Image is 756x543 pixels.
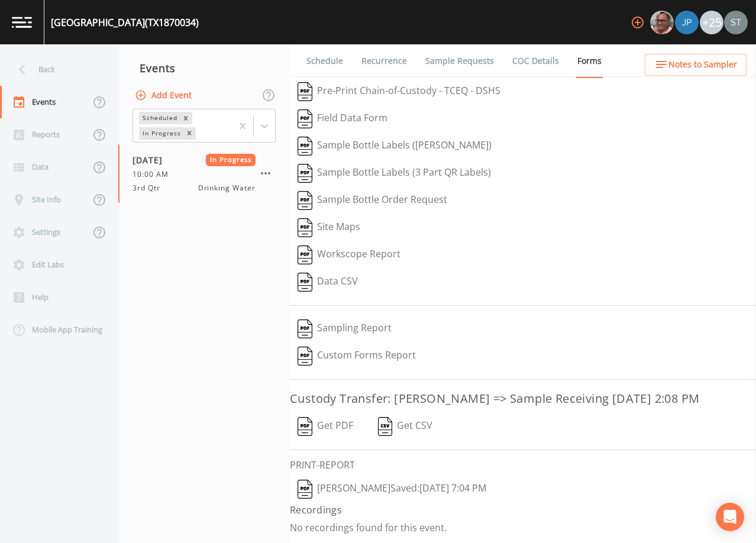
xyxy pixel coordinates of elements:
a: Forms [576,44,603,78]
a: COC Details [511,44,561,77]
h4: Recordings [290,503,756,517]
div: [GEOGRAPHIC_DATA] (TX1870034) [51,15,199,30]
button: Site Maps [290,214,368,241]
button: Get CSV [370,413,441,440]
button: Sample Bottle Labels ([PERSON_NAME]) [290,132,499,160]
span: 3rd Qtr [133,183,167,193]
button: Custom Forms Report [290,342,424,370]
div: Joshua gere Paul [674,11,699,34]
img: svg%3e [298,164,312,183]
a: Sample Requests [424,44,496,77]
p: No recordings found for this event. [290,522,756,534]
div: Scheduled [139,112,179,124]
button: Pre-Print Chain-of-Custody - TCEQ - DSHS [290,78,508,105]
img: svg%3e [298,82,312,101]
button: Field Data Form [290,105,395,132]
a: Recurrence [360,44,409,77]
img: 41241ef155101aa6d92a04480b0d0000 [675,11,699,34]
span: Notes to Sampler [668,57,737,72]
div: In Progress [139,127,183,140]
img: svg%3e [298,137,312,156]
div: Remove Scheduled [179,112,192,124]
button: Get PDF [290,413,361,440]
img: svg%3e [298,218,312,237]
img: svg%3e [298,273,312,292]
button: Sampling Report [290,315,399,342]
button: Sample Bottle Order Request [290,187,455,214]
img: svg%3e [298,347,312,366]
span: Drinking Water [198,183,256,193]
span: [DATE] [133,154,171,166]
div: Open Intercom Messenger [716,503,744,531]
a: Schedule [305,44,345,77]
img: svg%3e [298,245,312,264]
button: Notes to Sampler [645,54,747,76]
button: [PERSON_NAME]Saved:[DATE] 7:04 PM [290,476,494,503]
h6: PRINT-REPORT [290,460,756,471]
span: 10:00 AM [133,169,176,180]
span: In Progress [206,154,256,166]
button: Add Event [133,85,196,106]
img: svg%3e [298,417,312,436]
button: Workscope Report [290,241,408,269]
img: svg%3e [298,191,312,210]
img: logo [12,17,32,28]
img: e2d790fa78825a4bb76dcb6ab311d44c [650,11,674,34]
img: svg%3e [298,480,312,499]
h3: Custody Transfer: [PERSON_NAME] => Sample Receiving [DATE] 2:08 PM [290,389,756,408]
img: svg%3e [298,319,312,338]
img: svg%3e [298,109,312,128]
button: Data CSV [290,269,366,296]
div: Events [118,53,290,83]
img: cb9926319991c592eb2b4c75d39c237f [724,11,748,34]
div: Remove In Progress [183,127,196,140]
div: Mike Franklin [650,11,674,34]
a: [DATE]In Progress10:00 AM3rd QtrDrinking Water [118,144,290,203]
img: svg%3e [378,417,393,436]
button: Sample Bottle Labels (3 Part QR Labels) [290,160,499,187]
div: +25 [700,11,723,34]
